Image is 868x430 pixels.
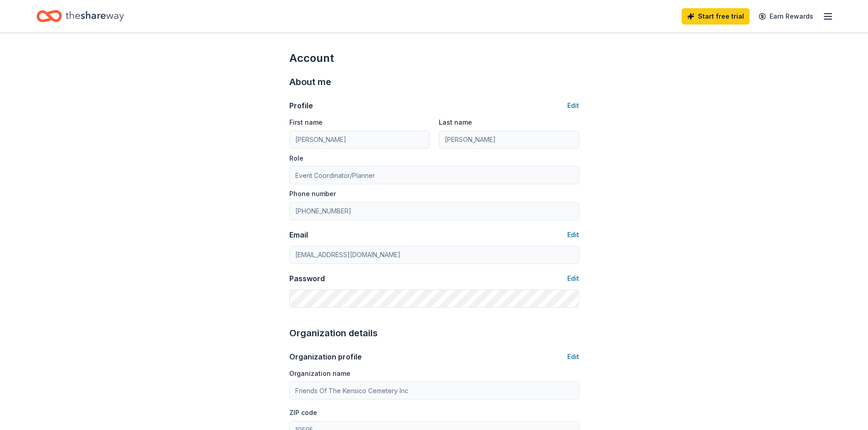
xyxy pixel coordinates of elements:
div: Profile [289,100,313,111]
label: Role [289,154,303,163]
div: Email [289,229,308,240]
div: Account [289,51,579,66]
button: Edit [567,273,579,284]
div: Organization details [289,326,579,340]
div: About me [289,75,579,89]
button: Edit [567,351,579,362]
a: Earn Rewards [753,8,819,25]
a: Home [36,5,124,27]
button: Edit [567,229,579,240]
label: First name [289,118,323,127]
div: Organization profile [289,351,362,362]
label: Phone number [289,189,336,198]
button: Edit [567,100,579,111]
label: Organization name [289,369,350,378]
a: Start free trial [682,8,750,25]
label: ZIP code [289,408,317,417]
label: Last name [439,118,472,127]
div: Password [289,273,325,284]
